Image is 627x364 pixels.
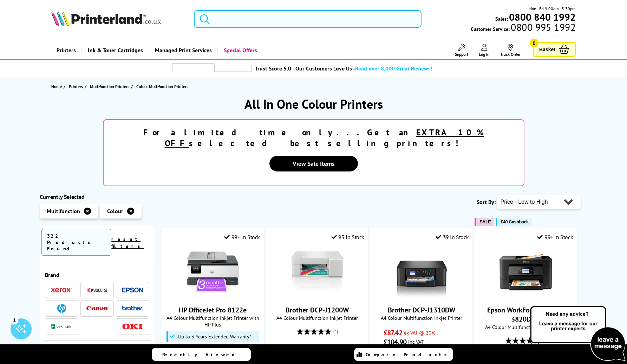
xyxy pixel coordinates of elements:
img: Printerland Logo [51,11,161,26]
div: 99+ In Stock [224,234,260,241]
span: A4 Colour Multifunction Inkjet Printer [374,315,469,321]
span: Customer Service: [471,24,575,32]
a: Compare Products [354,348,453,361]
a: Multifunction Printers [90,83,131,90]
img: trustpilot rating [172,63,214,72]
a: Brother DCP-J1200W [291,293,344,300]
span: 322 Products Found [41,229,112,256]
span: A4 Colour Multifunction Inkjet Printer [478,324,573,330]
a: Epson WorkForce Pro WF-3820DWF [499,293,552,300]
span: Support [455,52,468,57]
a: Support [455,44,468,57]
strong: For a limited time only...Get an selected best selling printers! [143,127,484,149]
button: £40 Cashback [496,218,532,226]
span: ex VAT @ 20% [404,329,435,336]
a: Home [51,83,64,90]
img: Brother DCP-J1200W [291,246,344,298]
span: SALE [479,219,491,224]
span: Sales: [495,15,508,22]
b: 0800 840 1992 [509,11,576,23]
img: trustpilot rating [214,65,252,72]
span: A4 Colour Multifunction Inkjet Printer [270,315,364,321]
span: 0800 995 1992 [510,24,575,31]
a: Printers [51,41,81,59]
a: Printerland Logo [51,11,185,27]
img: Brother [122,306,143,311]
img: Brother DCP-J1310DW [395,246,448,298]
span: Up to 3 Years Extended Warranty* [178,334,251,339]
span: Colour [107,208,123,215]
img: Lexmark [51,324,72,329]
a: OKI [122,322,143,331]
a: HP OfficeJet Pro 8122e [179,305,247,315]
a: Kyocera [86,286,107,295]
a: reset filters [111,236,144,249]
span: Ink & Toner Cartridges [88,41,143,59]
span: Mon - Fri 9:00am - 5:30pm [529,5,576,12]
img: Epson WorkForce Pro WF-3820DWF [499,246,552,298]
span: Read over 8,000 Great Reviews! [355,65,432,72]
span: Recently Viewed [162,351,242,358]
a: Special Offers [217,41,262,59]
button: SALE [475,218,494,226]
a: Lexmark [51,322,72,331]
span: Multifunction [47,208,80,215]
div: 99+ In Stock [537,234,573,241]
a: HP OfficeJet Pro 8122e [187,293,239,300]
div: 1 [11,316,18,324]
img: Open Live Chat window [529,305,627,363]
a: Canon [86,304,107,313]
a: Recently Viewed [152,348,251,361]
span: £40 Cashback [501,219,528,224]
a: Basket 0 [533,42,576,57]
a: Printers [69,83,85,90]
a: Brother DCP-J1310DW [395,293,448,300]
img: Xerox [51,288,72,292]
img: Epson [122,288,143,293]
span: £104.90 [384,337,406,346]
img: OKI [122,324,143,330]
span: Multifunction Printers [90,83,129,90]
a: Brother DCP-J1200W [286,305,349,315]
div: 39 In Stock [436,234,469,241]
a: Brother [122,304,143,313]
a: HP [51,304,72,313]
span: (4) [333,325,338,338]
a: Managed Print Services [148,41,217,59]
a: Epson [122,286,143,295]
a: View Sale Items [269,156,358,171]
img: Canon [86,306,107,311]
span: A4 Colour Multifunction Inkjet Printer with HP Plus [165,315,260,328]
span: Printers [69,83,83,90]
div: Currently Selected [40,193,155,200]
span: Compare Products [366,351,451,358]
span: £87.42 [384,328,402,337]
div: Brand [45,271,150,278]
a: 0800 840 1992 [508,14,576,20]
span: Colour Multifunction Printers [136,84,188,89]
img: Kyocera [86,288,107,293]
img: HP [57,304,66,313]
span: inc VAT [408,338,424,345]
img: HP OfficeJet Pro 8122e [187,246,239,298]
span: Basket [539,45,555,54]
a: Track Order [500,44,521,57]
a: Epson WorkForce Pro WF-3820DWF [487,305,564,324]
a: Xerox [51,286,72,295]
u: EXTRA 10% OFF [165,127,484,149]
span: Sort By: [477,198,496,205]
a: Trust Score 5.0 - Our Customers Love Us -Read over 8,000 Great Reviews! [255,65,432,72]
h1: All In One Colour Printers [40,96,588,112]
span: 0 [530,39,538,47]
a: Brother DCP-J1310DW [388,305,455,315]
a: Log In [479,44,490,57]
span: Log In [479,52,490,57]
a: Ink & Toner Cartridges [81,41,148,59]
div: 93 In Stock [331,234,364,241]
